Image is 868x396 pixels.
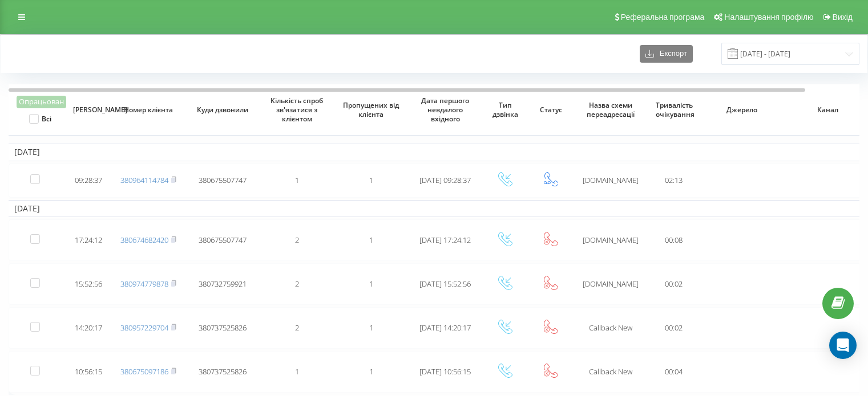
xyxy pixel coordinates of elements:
span: Джерело [709,105,776,115]
span: Номер клієнта [120,105,177,115]
span: 380675507747 [199,235,247,245]
td: 09:28:37 [66,164,111,198]
span: Назва схеми переадресації [583,101,639,119]
span: 1 [295,175,299,185]
span: [DATE] 14:20:17 [419,322,471,333]
td: 00:02 [648,263,699,305]
span: [DATE] 15:52:56 [419,279,471,289]
a: 380675097186 [120,366,168,377]
span: Реферальна програма [621,13,705,22]
td: 14:20:17 [66,307,111,349]
td: 00:08 [648,219,699,261]
button: Експорт [640,45,693,63]
a: 380674682420 [120,235,168,245]
span: 1 [369,175,373,185]
td: Сallback New [574,351,648,393]
span: 2 [295,235,299,245]
span: [DATE] 17:24:12 [419,235,471,245]
td: 15:52:56 [66,263,111,305]
td: Сallback New [574,307,648,349]
span: Налаштування профілю [724,13,813,22]
td: 00:02 [648,307,699,349]
span: 2 [295,279,299,289]
span: 1 [369,279,373,289]
span: 2 [295,322,299,333]
a: 380974779878 [120,279,168,289]
span: Кількість спроб зв'язатися з клієнтом [269,96,325,123]
label: Всі [29,114,51,124]
span: 1 [295,366,299,377]
a: 380957229704 [120,322,168,333]
span: Дата першого невдалого вхідного [417,96,474,123]
span: Пропущених від клієнта [343,101,399,119]
td: [DOMAIN_NAME] [574,263,648,305]
td: 02:13 [648,164,699,198]
a: 380964114784 [120,175,168,185]
span: Куди дзвонили [195,105,251,115]
span: Канал [794,105,861,115]
td: 17:24:12 [66,219,111,261]
span: 380675507747 [199,175,247,185]
span: 1 [369,366,373,377]
div: Open Intercom Messenger [829,332,857,359]
td: [DOMAIN_NAME] [574,164,648,198]
span: 1 [369,235,373,245]
span: 1 [369,322,373,333]
span: Експорт [654,50,687,58]
span: Статус [535,105,566,115]
span: Тривалість очікування [656,101,692,119]
span: 380737525826 [199,322,247,333]
td: 10:56:15 [66,351,111,393]
span: [DATE] 10:56:15 [419,366,471,377]
span: [PERSON_NAME] [73,105,104,115]
td: 00:04 [648,351,699,393]
span: 380732759921 [199,279,247,289]
span: [DATE] 09:28:37 [419,175,471,185]
span: Тип дзвінка [490,101,520,119]
td: [DOMAIN_NAME] [574,219,648,261]
span: 380737525826 [199,366,247,377]
span: Вихід [833,13,853,22]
